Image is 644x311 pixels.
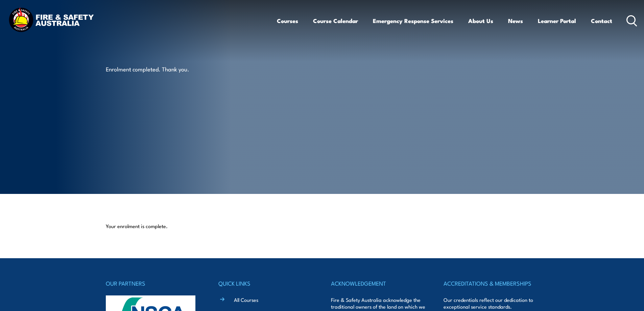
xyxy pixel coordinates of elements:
[106,223,539,229] p: Your enrolment is complete.
[468,12,493,30] a: About Us
[373,12,453,30] a: Emergency Response Services
[218,279,313,288] h4: QUICK LINKS
[508,12,523,30] a: News
[538,12,576,30] a: Learner Portal
[444,296,538,310] p: Our credentials reflect our dedication to exceptional service standards.
[313,12,358,30] a: Course Calendar
[331,279,426,288] h4: ACKNOWLEDGEMENT
[106,65,229,73] p: Enrolment completed. Thank you.
[234,296,258,303] a: All Courses
[444,279,538,288] h4: ACCREDITATIONS & MEMBERSHIPS
[277,12,298,30] a: Courses
[591,12,612,30] a: Contact
[106,279,200,288] h4: OUR PARTNERS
